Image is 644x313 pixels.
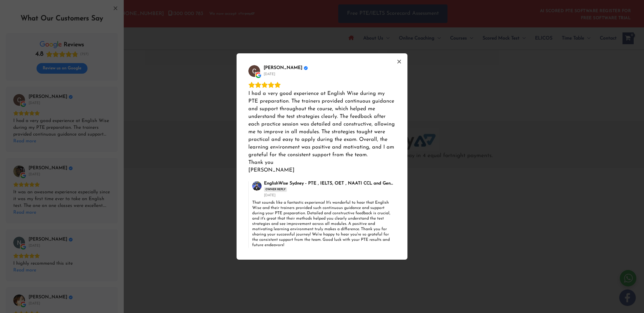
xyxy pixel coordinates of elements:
[264,72,275,77] div: [DATE]
[252,181,262,191] img: EnglishWise Sydney - PTE , IELTS, OET , NAATI CCL and General English coaching and classes in Sydney
[248,82,396,88] div: Rating: 5.0 out of 5
[248,65,260,77] a: View on Google
[264,181,395,186] a: Review by EnglishWise Sydney - PTE , IELTS, OET , NAATI CCL and General English coaching and clas...
[252,200,396,248] div: That sounds like a fantastic experience! It's wonderful to hear that English Wise and their train...
[248,65,260,77] img: Chimi Zam
[264,65,308,71] a: Review by Chimi Zam
[248,90,396,174] div: I had a very good experience at English Wise during my PTE preparation. The trainers provided con...
[394,57,404,66] button: Close
[264,65,302,71] span: [PERSON_NAME]
[264,193,275,198] div: [DATE]
[304,66,308,70] div: Verified Customer
[264,181,395,186] span: EnglishWise Sydney - PTE , IELTS, OET , NAATI CCL and General English coaching and classes in [GE...
[265,188,285,191] div: Owner Reply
